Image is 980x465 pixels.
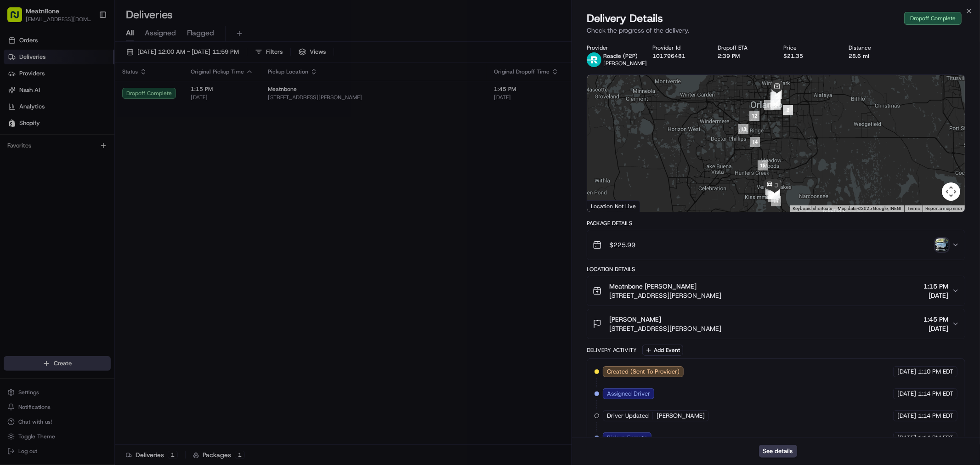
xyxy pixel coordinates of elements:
[587,309,965,339] button: [PERSON_NAME][STREET_ADDRESS][PERSON_NAME]1:45 PM[DATE]
[24,59,152,69] input: Clear
[718,44,769,51] div: Dropoff ETA
[897,368,916,376] span: [DATE]
[750,137,760,147] div: 14
[609,324,721,333] span: [STREET_ADDRESS][PERSON_NAME]
[609,240,635,250] span: $225.99
[897,390,916,398] span: [DATE]
[603,52,638,60] span: Roadie (P2P)
[9,159,24,173] img: Jandy Espique
[652,52,685,60] button: 101796481
[918,368,953,376] span: 1:10 PM EDT
[923,291,948,300] span: [DATE]
[783,52,834,60] div: $21.35
[770,99,781,109] div: 10
[587,44,638,51] div: Provider
[587,26,965,35] p: Check the progress of the delivery.
[18,143,26,150] img: 1736555255976-a54dd68f-1ca7-489b-9aae-adbdc363a1c4
[9,134,24,148] img: Grace Nketiah
[587,220,965,227] div: Package Details
[783,105,793,115] div: 2
[770,96,781,106] div: 9
[18,168,26,175] img: 1736555255976-a54dd68f-1ca7-489b-9aae-adbdc363a1c4
[587,230,965,260] button: $225.99photo_proof_of_delivery image
[74,202,151,218] a: 💻API Documentation
[897,434,916,442] span: [DATE]
[609,315,661,324] span: [PERSON_NAME]
[142,118,167,129] button: See all
[78,206,85,214] div: 💻
[587,200,640,212] div: Location Not Live
[609,282,697,291] span: Meatnbone [PERSON_NAME]
[91,228,111,235] span: Pylon
[642,345,683,356] button: Add Event
[607,434,647,442] span: Pickup Enroute
[758,160,768,170] div: 15
[652,44,703,51] div: Provider Id
[587,11,663,26] span: Delivery Details
[81,167,100,175] span: [DATE]
[589,200,620,212] a: Open this area in Google Maps (opens a new window)
[9,9,28,28] img: Nash
[849,52,900,60] div: 28.6 mi
[718,52,769,60] div: 2:39 PM
[923,324,948,333] span: [DATE]
[793,205,832,212] button: Keyboard shortcuts
[849,44,900,51] div: Distance
[87,205,147,215] span: API Documentation
[749,111,759,121] div: 12
[925,206,962,211] a: Report a map error
[587,276,965,306] button: Meatnbone [PERSON_NAME][STREET_ADDRESS][PERSON_NAME]1:15 PM[DATE]
[19,88,36,104] img: 4920774857489_3d7f54699973ba98c624_72.jpg
[923,315,948,324] span: 1:45 PM
[41,97,126,104] div: We're available if you need us!
[764,100,774,110] div: 11
[738,124,748,134] div: 13
[759,445,797,458] button: See details
[9,206,17,214] div: 📗
[589,200,620,212] img: Google
[923,282,948,291] span: 1:15 PM
[609,291,721,300] span: [STREET_ADDRESS][PERSON_NAME]
[587,346,637,354] div: Delivery Activity
[6,202,74,218] a: 📗Knowledge Base
[18,205,70,215] span: Knowledge Base
[603,60,647,67] span: [PERSON_NAME]
[935,238,948,251] img: photo_proof_of_delivery image
[657,412,705,420] span: [PERSON_NAME]
[607,368,680,376] span: Created (Sent To Provider)
[907,206,920,211] a: Terms (opens in new tab)
[607,390,650,398] span: Assigned Driver
[41,88,151,97] div: Start new chat
[838,206,901,211] span: Map data ©2025 Google, INEGI
[942,182,960,201] button: Map camera controls
[28,142,74,150] span: [PERSON_NAME]
[766,189,776,199] div: 25
[28,167,74,175] span: [PERSON_NAME]
[76,167,79,175] span: •
[587,52,601,67] img: roadie-logo-v2.jpg
[587,266,965,273] div: Location Details
[156,91,167,102] button: Start new chat
[65,227,111,235] a: Powered byPylon
[918,434,953,442] span: 1:14 PM EDT
[9,88,26,104] img: 1736555255976-a54dd68f-1ca7-489b-9aae-adbdc363a1c4
[918,390,953,398] span: 1:14 PM EDT
[897,412,916,420] span: [DATE]
[607,412,649,420] span: Driver Updated
[9,37,167,51] p: Welcome 👋
[9,119,62,127] div: Past conversations
[76,142,79,150] span: •
[783,44,834,51] div: Price
[918,412,953,420] span: 1:14 PM EDT
[81,142,100,150] span: [DATE]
